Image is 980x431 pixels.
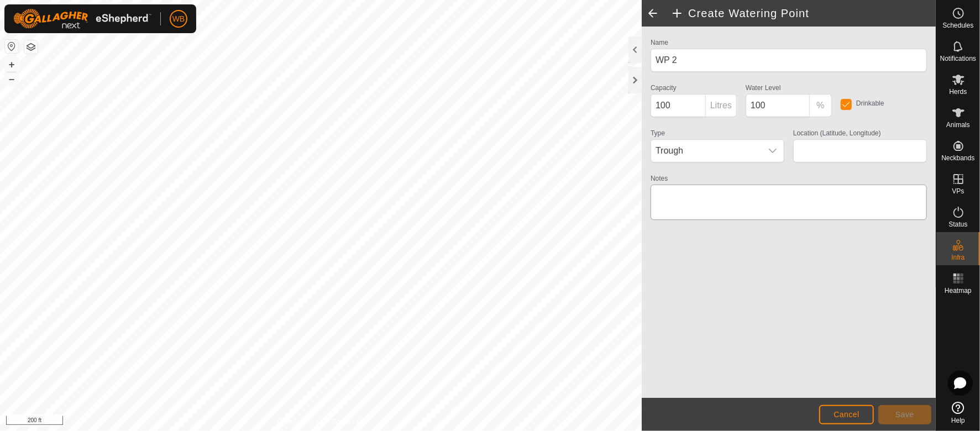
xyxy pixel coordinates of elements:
input: 0 [746,94,810,117]
button: + [5,58,18,71]
img: Gallagher Logo [13,9,151,29]
div: dropdown trigger [762,140,784,162]
label: Water Level [746,83,781,93]
span: Save [895,410,914,419]
span: Status [948,221,967,228]
button: Cancel [819,405,874,424]
label: Capacity [651,83,677,93]
label: Type [651,128,665,138]
label: Drinkable [856,100,884,107]
a: Help [936,397,980,428]
label: Name [651,38,668,48]
span: Neckbands [941,155,974,161]
p-inputgroup-addon: Litres [706,94,737,117]
span: Herds [949,88,967,95]
span: Animals [946,122,970,128]
a: Privacy Policy [277,417,319,427]
p-inputgroup-addon: % [810,94,832,117]
span: Notifications [940,55,976,62]
span: Help [951,417,965,424]
a: Contact Us [332,417,364,427]
span: Schedules [942,22,973,29]
h2: Create Watering Point [670,7,936,20]
span: Heatmap [945,287,972,294]
label: Location (Latitude, Longitude) [793,128,881,138]
button: – [5,72,18,86]
button: Reset Map [5,40,18,53]
span: VPs [952,188,964,195]
label: Notes [651,174,668,183]
span: Trough [651,140,762,162]
span: Cancel [834,410,860,419]
span: WB [172,13,185,25]
span: Infra [951,254,965,261]
button: Save [878,405,931,424]
button: Map Layers [24,40,38,54]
